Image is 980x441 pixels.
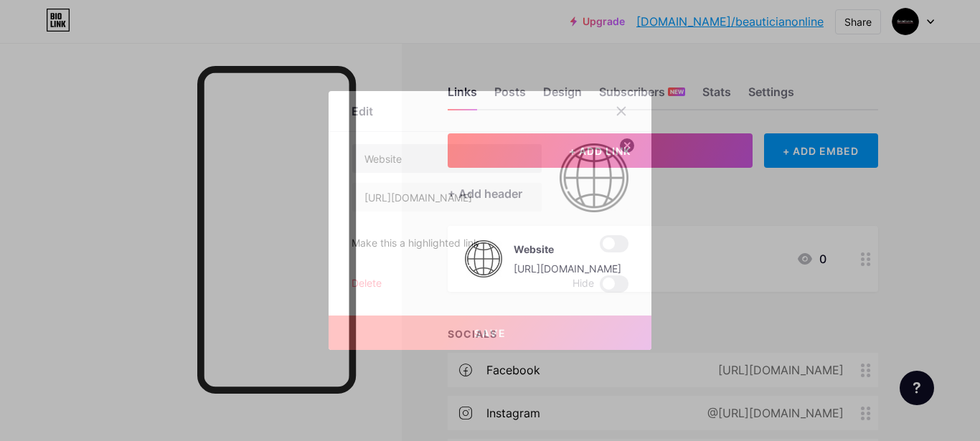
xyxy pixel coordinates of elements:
[352,235,479,252] div: Make this a highlighted link
[352,103,373,120] div: Edit
[352,144,542,173] input: Title
[573,275,594,293] span: Hide
[352,275,382,293] div: Delete
[474,327,507,339] span: Save
[560,143,628,212] img: link_thumbnail
[352,183,542,212] input: URL
[329,316,651,350] button: Save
